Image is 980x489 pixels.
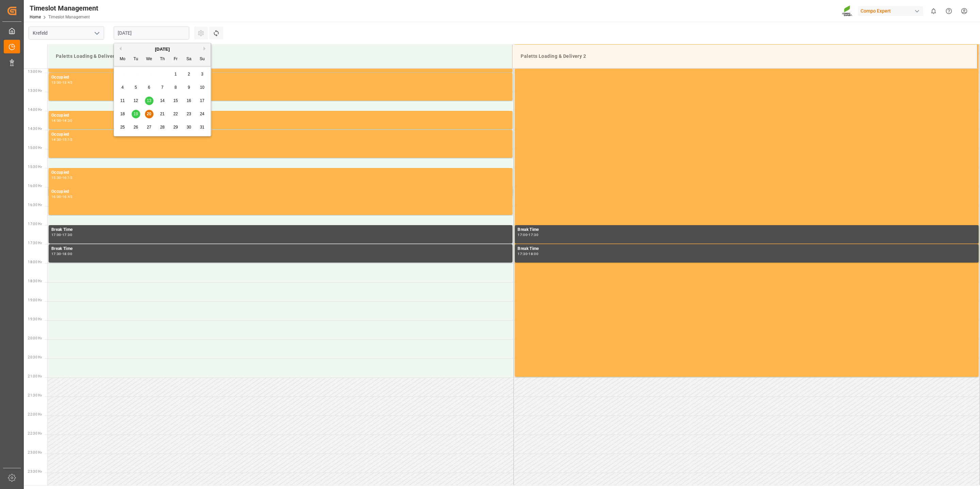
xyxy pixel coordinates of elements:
div: Choose Friday, August 22nd, 2025 [171,110,180,118]
div: Sa [185,55,193,64]
div: Choose Sunday, August 3rd, 2025 [198,70,207,79]
div: Choose Sunday, August 31st, 2025 [198,123,207,132]
div: Occupied [51,74,510,81]
div: Occupied [51,188,510,195]
button: Help Center [941,3,957,19]
div: 13:45 [62,81,72,84]
div: Tu [132,55,140,64]
div: Choose Saturday, August 23rd, 2025 [185,110,193,118]
div: 17:00 [51,233,61,236]
div: Fr [171,55,180,64]
button: show 0 new notifications [926,3,941,19]
div: 18:00 [528,252,538,255]
span: 15:30 Hr [28,165,42,169]
span: 22:00 Hr [28,412,42,416]
div: Choose Monday, August 18th, 2025 [118,110,127,118]
button: open menu [92,28,102,38]
span: 22 [173,112,178,116]
div: [DATE] [114,46,211,53]
span: 7 [161,85,164,90]
div: - [61,81,62,84]
div: 16:45 [62,195,72,198]
div: Choose Friday, August 15th, 2025 [171,97,180,105]
span: 17 [200,98,204,103]
div: Choose Saturday, August 30th, 2025 [185,123,193,132]
span: 2 [188,72,190,77]
div: Occupied [51,169,510,176]
div: 16:15 [62,176,72,179]
span: 23:30 Hr [28,470,42,473]
div: Choose Tuesday, August 12th, 2025 [132,97,140,105]
span: 22:30 Hr [28,432,42,435]
span: 12 [133,98,138,103]
div: 14:00 [51,119,61,122]
span: 14:30 Hr [28,127,42,131]
span: 26 [133,125,138,130]
span: 17:30 Hr [28,241,42,245]
span: 25 [120,125,125,130]
span: 28 [160,125,164,130]
a: Home [30,15,41,19]
span: 15:00 Hr [28,146,42,150]
div: Choose Friday, August 29th, 2025 [171,123,180,132]
span: 24 [200,112,204,116]
span: 4 [121,85,124,90]
div: Choose Friday, August 1st, 2025 [171,70,180,79]
div: Choose Tuesday, August 19th, 2025 [132,110,140,118]
div: 13:00 [51,81,61,84]
span: 15 [173,98,178,103]
span: 20:30 Hr [28,355,42,359]
div: 16:00 [51,195,61,198]
div: Choose Thursday, August 21st, 2025 [158,110,167,118]
span: 8 [175,85,177,90]
div: Break Time [51,226,510,233]
span: 17:00 Hr [28,222,42,226]
span: 19:00 Hr [28,298,42,302]
div: 17:30 [62,233,72,236]
div: Mo [118,55,127,64]
span: 23 [186,112,191,116]
span: 29 [173,125,178,130]
div: - [61,252,62,255]
div: 17:30 [518,252,527,255]
span: 5 [135,85,137,90]
div: Choose Friday, August 8th, 2025 [171,83,180,92]
div: Choose Wednesday, August 20th, 2025 [145,110,153,118]
div: 14:30 [51,138,61,141]
div: - [61,119,62,122]
div: Choose Thursday, August 7th, 2025 [158,83,167,92]
button: Previous Month [117,47,121,51]
span: 13:30 Hr [28,89,42,92]
div: Occupied [51,112,510,119]
div: Choose Saturday, August 16th, 2025 [185,97,193,105]
div: 15:15 [62,138,72,141]
div: Break Time [51,246,510,252]
div: Occupied [51,131,510,138]
div: - [527,252,528,255]
div: Choose Wednesday, August 6th, 2025 [145,83,153,92]
input: DD.MM.YYYY [114,27,189,39]
div: Th [158,55,167,64]
button: Next Month [203,47,208,51]
div: - [61,138,62,141]
div: We [145,55,153,64]
button: Compo Expert [858,4,926,17]
span: 27 [147,125,151,130]
div: Choose Saturday, August 2nd, 2025 [185,70,193,79]
span: 23:00 Hr [28,451,42,454]
div: Choose Monday, August 11th, 2025 [118,97,127,105]
span: 21:30 Hr [28,393,42,397]
input: Type to search/select [29,27,104,39]
span: 3 [201,72,203,77]
div: Su [198,55,207,64]
div: 17:30 [51,252,61,255]
div: Paletts Loading & Delivery 1 [53,50,507,63]
div: Choose Thursday, August 14th, 2025 [158,97,167,105]
div: - [61,195,62,198]
span: 13 [147,98,151,103]
span: 18:00 Hr [28,260,42,264]
div: Choose Sunday, August 10th, 2025 [198,83,207,92]
span: 20:00 Hr [28,336,42,340]
span: 11 [120,98,125,103]
span: 16 [186,98,191,103]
